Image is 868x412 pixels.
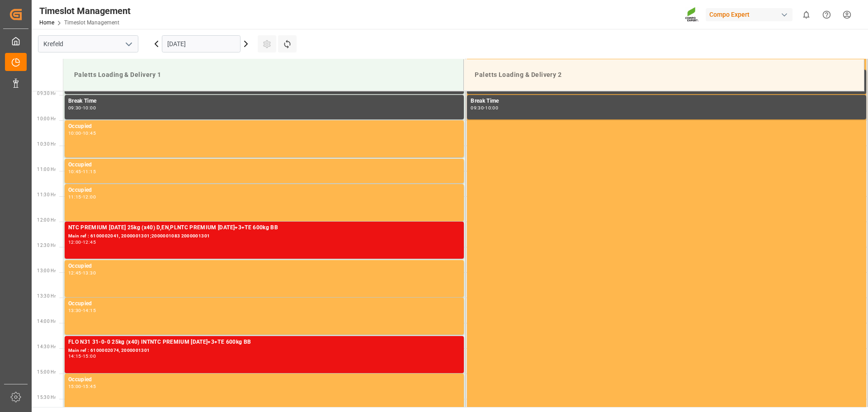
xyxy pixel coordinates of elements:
[81,308,83,313] div: -
[471,106,484,110] div: 09:30
[706,8,793,21] div: Compo Expert
[83,308,96,313] div: 14:15
[68,106,81,110] div: 09:30
[81,354,83,358] div: -
[796,5,816,25] button: show 0 new notifications
[83,354,96,358] div: 15:00
[39,19,54,26] a: Home
[37,167,56,172] span: 11:00 Hr
[83,131,96,135] div: 10:45
[83,240,96,244] div: 12:45
[83,384,96,388] div: 15:45
[68,338,460,347] div: FLO N31 31-0-0 25kg (x40) INTNTC PREMIUM [DATE]+3+TE 600kg BB
[68,347,460,355] div: Main ref : 6100002074, 2000001301
[68,122,460,131] div: Occupied
[83,170,96,174] div: 11:15
[39,4,131,18] div: Timeslot Management
[68,375,460,384] div: Occupied
[685,7,699,23] img: Screenshot%202023-09-29%20at%2010.02.21.png_1712312052.png
[68,308,81,313] div: 13:30
[68,271,81,275] div: 12:45
[68,131,81,135] div: 10:00
[471,66,857,83] div: Paletts Loading & Delivery 2
[38,35,138,52] input: Type to search/select
[68,97,460,106] div: Break Time
[71,66,456,83] div: Paletts Loading & Delivery 1
[68,232,460,240] div: Main ref : 6100002041, 2000001301;2000001083 2000001301
[68,262,460,271] div: Occupied
[162,35,241,52] input: DD.MM.YYYY
[81,271,83,275] div: -
[68,299,460,308] div: Occupied
[485,106,498,110] div: 10:00
[83,271,96,275] div: 13:30
[37,218,56,223] span: 12:00 Hr
[37,142,56,147] span: 10:30 Hr
[68,195,81,199] div: 11:15
[68,354,81,358] div: 14:15
[81,195,83,199] div: -
[83,106,96,110] div: 10:00
[68,170,81,174] div: 10:45
[37,369,56,374] span: 15:00 Hr
[83,195,96,199] div: 12:00
[68,240,81,244] div: 12:00
[68,161,460,170] div: Occupied
[81,170,83,174] div: -
[81,106,83,110] div: -
[37,268,56,273] span: 13:00 Hr
[471,97,863,106] div: Break Time
[37,116,56,121] span: 10:00 Hr
[706,6,796,23] button: Compo Expert
[37,91,56,96] span: 09:30 Hr
[68,186,460,195] div: Occupied
[122,37,135,51] button: open menu
[68,384,81,388] div: 15:00
[37,395,56,400] span: 15:30 Hr
[68,223,460,232] div: NTC PREMIUM [DATE] 25kg (x40) D,EN,PLNTC PREMIUM [DATE]+3+TE 600kg BB
[37,192,56,197] span: 11:30 Hr
[484,106,485,110] div: -
[81,384,83,388] div: -
[37,319,56,324] span: 14:00 Hr
[816,5,837,25] button: Help Center
[81,240,83,244] div: -
[37,243,56,248] span: 12:30 Hr
[37,344,56,349] span: 14:30 Hr
[37,294,56,298] span: 13:30 Hr
[81,131,83,135] div: -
